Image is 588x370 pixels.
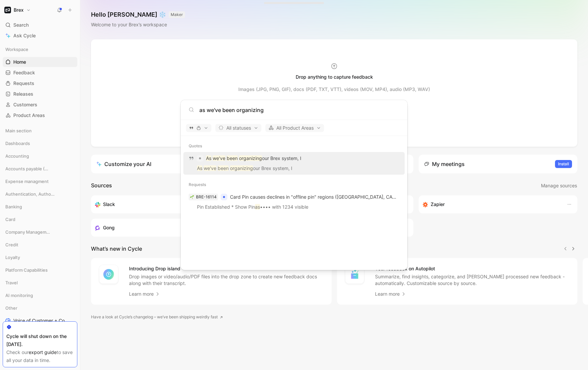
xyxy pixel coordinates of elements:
[199,106,399,114] input: Type a command or search anything
[230,194,417,200] span: Card Pin causes declines in "offline pin" regions ([GEOGRAPHIC_DATA], CAN, JP, etc.)
[218,165,229,171] mark: been
[268,124,321,132] span: All Product Areas
[190,195,194,199] img: 🌱
[196,194,217,200] div: BRE-16114
[181,140,407,152] div: Quotes
[206,155,211,161] mark: As
[213,155,225,161] mark: we've
[183,191,405,213] a: 🌱BRE-16114Card Pin causes declines in "offline pin" regions ([GEOGRAPHIC_DATA], CAN, JP, etc.)Pin...
[204,165,216,171] mark: we've
[206,154,301,162] p: our Brex system, I
[230,165,253,171] mark: organizing
[181,179,407,191] div: Requests
[183,152,405,175] a: As we've been organizingour Brex system, IAs we've been organizingour Brex system, I
[185,203,403,213] p: Pin Established * Show Pin •••• with 1234 visible
[255,204,260,210] mark: as
[227,155,238,161] mark: been
[215,124,261,132] button: All statuses
[239,155,262,161] mark: organizing
[197,165,202,171] mark: As
[185,164,403,174] p: our Brex system, I
[218,124,258,132] span: All statuses
[265,124,324,132] button: All Product Areas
